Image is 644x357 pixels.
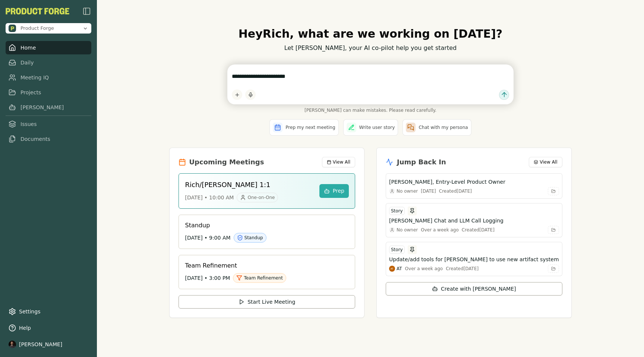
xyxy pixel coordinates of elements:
[419,124,468,130] span: Chat with my persona
[185,180,313,190] h3: Rich/[PERSON_NAME] 1:1
[189,157,264,167] h2: Upcoming Meetings
[185,261,343,270] h3: Team Refinement
[179,255,355,289] a: Team Refinement[DATE] • 3:00 PMTeam Refinement
[232,89,242,100] button: Add content to chat
[446,266,479,272] div: Created [DATE]
[6,56,91,69] a: Daily
[333,159,350,165] span: View All
[540,159,557,165] span: View All
[397,227,418,233] span: No owner
[441,285,516,293] span: Create with [PERSON_NAME]
[9,341,16,348] img: profile
[6,71,91,84] a: Meeting IQ
[6,132,91,146] a: Documents
[6,23,91,34] button: Open organization switcher
[421,188,436,194] div: [DATE]
[389,217,559,224] button: [PERSON_NAME] Chat and LLM Call Logging
[6,41,91,54] a: Home
[9,25,16,32] img: Product Forge
[179,295,355,309] button: Start Live Meeting
[6,86,91,99] a: Projects
[6,321,91,335] button: Help
[169,27,571,41] h1: Hey Rich , what are we working on [DATE]?
[322,157,355,167] button: View All
[439,188,472,194] div: Created [DATE]
[397,157,446,167] h2: Jump Back In
[386,282,562,296] button: Create with [PERSON_NAME]
[6,117,91,131] a: Issues
[269,119,338,136] button: Prep my next meeting
[179,215,355,249] a: Standup[DATE] • 9:00 AMStandup
[247,298,295,306] span: Start Live Meeting
[333,187,344,195] span: Prep
[402,119,471,136] button: Chat with my persona
[169,44,571,53] p: Let [PERSON_NAME], your AI co-pilot help you get started
[6,101,91,114] a: [PERSON_NAME]
[389,178,559,186] button: [PERSON_NAME], Entry-Level Product Owner
[285,124,335,130] span: Prep my next meeting
[185,221,343,230] h3: Standup
[405,266,443,272] div: Over a week ago
[185,193,313,202] div: [DATE] • 10:00 AM
[233,273,286,283] div: Team Refinement
[6,338,91,351] button: [PERSON_NAME]
[6,8,69,15] img: Product Forge
[499,90,509,100] button: Send message
[227,107,514,113] span: [PERSON_NAME] can make mistakes. Please read carefully.
[234,233,266,243] div: Standup
[397,266,402,272] span: AT
[245,89,256,100] button: Start dictation
[421,227,459,233] div: Over a week ago
[529,157,562,167] button: View All
[20,25,54,32] span: Product Forge
[389,246,405,254] div: Story
[185,273,343,283] div: [DATE] • 3:00 PM
[462,227,495,233] div: Created [DATE]
[389,266,395,272] img: Adam Tucker
[359,124,395,130] span: Write user story
[389,217,503,224] h3: [PERSON_NAME] Chat and LLM Call Logging
[237,193,278,202] div: One-on-One
[82,7,91,16] img: sidebar
[343,119,398,136] button: Write user story
[389,207,405,215] div: Story
[389,178,505,186] h3: [PERSON_NAME], Entry-Level Product Owner
[179,173,355,209] a: Rich/[PERSON_NAME] 1:1[DATE] • 10:00 AMOne-on-OnePrep
[389,256,559,263] button: Update/add tools for [PERSON_NAME] to use new artifact system
[6,8,69,15] button: PF-Logo
[185,233,343,243] div: [DATE] • 9:00 AM
[6,305,91,318] a: Settings
[397,188,418,194] span: No owner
